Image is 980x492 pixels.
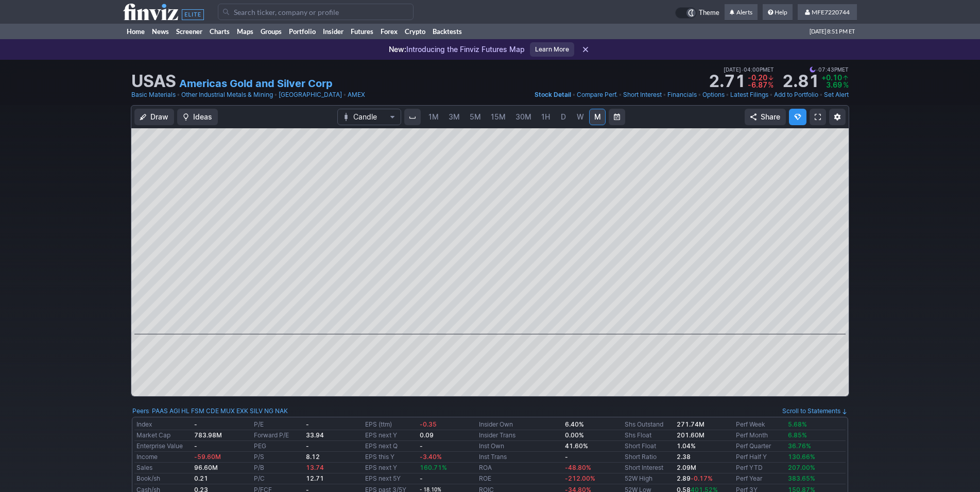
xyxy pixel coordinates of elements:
span: -0.20 [748,73,767,82]
td: Inst Own [477,441,563,452]
a: Financials [667,90,697,100]
span: D [561,112,566,121]
a: 1.04% [677,442,696,450]
b: 783.98M [194,431,222,439]
span: • [343,90,347,100]
a: PAAS [152,406,168,416]
td: ROA [477,463,563,473]
td: EPS next Q [363,441,417,452]
span: [DATE] 04:00PM ET [724,65,774,74]
b: 2.89 [677,474,713,482]
span: W [577,112,584,121]
span: 1M [428,112,439,121]
a: Americas Gold and Silver Corp [179,76,333,91]
span: 5M [470,112,481,121]
b: - [420,474,423,482]
span: Latest Filings [730,91,768,98]
div: : [132,406,288,416]
span: 15M [491,112,506,121]
a: M [589,109,606,125]
button: Interval [404,109,421,125]
a: Futures [347,24,377,39]
span: MFE7220744 [812,8,850,16]
td: Sales [134,463,192,473]
a: Compare Perf. [577,90,617,100]
button: Ideas [177,109,218,125]
span: • [698,90,701,100]
span: • [769,90,773,100]
a: Other Industrial Metals & Mining [181,90,273,100]
span: • [618,90,622,100]
td: EPS next 5Y [363,473,417,484]
span: 36.76% [788,442,811,450]
td: Market Cap [134,430,192,441]
span: 383.65% [788,474,815,482]
span: -59.60M [194,453,221,461]
span: Ideas [193,112,212,122]
td: Forward P/E [252,430,304,441]
a: Fullscreen [810,109,826,125]
span: 30M [515,112,531,121]
a: 2.09M [677,464,696,471]
a: 1M [424,109,443,125]
input: Search [218,4,414,20]
span: • [663,90,666,100]
a: Alerts [725,4,758,21]
a: FSM [191,406,204,416]
a: SILV [250,406,263,416]
span: -212.00% [565,474,595,482]
span: Share [761,112,780,122]
button: Share [745,109,786,125]
button: Chart Settings [829,109,846,125]
span: M [594,112,601,121]
a: Help [763,4,793,21]
a: Basic Materials [131,90,176,100]
a: 30M [511,109,536,125]
td: Shs Float [623,430,675,441]
span: +0.10 [821,73,842,82]
a: 5M [465,109,486,125]
strong: 2.71 [709,73,746,90]
h1: USAS [131,73,176,90]
a: Backtests [429,24,466,39]
a: AGI [169,406,180,416]
td: P/C [252,473,304,484]
span: • [816,65,818,74]
td: Perf Quarter [734,441,786,452]
td: Enterprise Value [134,441,192,452]
b: 6.40% [565,420,584,428]
b: - [420,442,423,450]
a: 1H [537,109,555,125]
a: Charts [206,24,233,39]
a: Set Alert [824,90,849,100]
a: Learn More [530,42,574,57]
span: Candle [353,112,385,122]
a: Screener [173,24,206,39]
span: • [274,90,278,100]
a: Forex [377,24,401,39]
span: • [572,90,576,100]
a: Maps [233,24,257,39]
td: EPS (ttm) [363,419,417,430]
a: [GEOGRAPHIC_DATA] [279,90,342,100]
a: Short Float [625,442,656,450]
span: -6.87 [748,80,767,89]
td: EPS next Y [363,463,417,473]
td: EPS next Y [363,430,417,441]
span: 13.74 [306,464,324,471]
b: 96.60M [194,464,218,471]
a: MFE7220744 [798,4,857,21]
td: Insider Own [477,419,563,430]
td: Perf YTD [734,463,786,473]
a: D [555,109,572,125]
a: Home [123,24,148,39]
button: Chart Type [337,109,401,125]
b: 2.38 [677,453,691,461]
a: HL [181,406,190,416]
b: 12.71 [306,474,324,482]
td: Perf Month [734,430,786,441]
span: 130.66% [788,453,815,461]
b: - [194,420,197,428]
span: • [177,90,180,100]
